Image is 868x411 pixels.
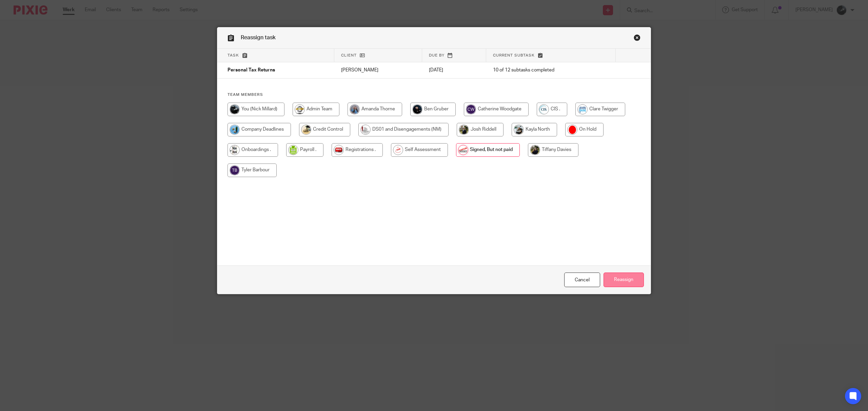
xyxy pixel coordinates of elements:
p: [DATE] [429,67,480,73]
span: Current subtask [493,53,535,57]
h4: Team members [228,92,640,98]
p: [PERSON_NAME] [341,67,415,73]
span: Personal Tax Returns [228,68,275,73]
span: Due by [429,53,445,57]
a: Close this dialog window [564,273,600,287]
span: Client [341,53,357,57]
span: Task [228,53,239,57]
input: Reassign [604,273,644,287]
span: Reassign task [241,35,276,40]
td: 10 of 12 subtasks completed [486,62,615,79]
a: Close this dialog window [634,34,640,43]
